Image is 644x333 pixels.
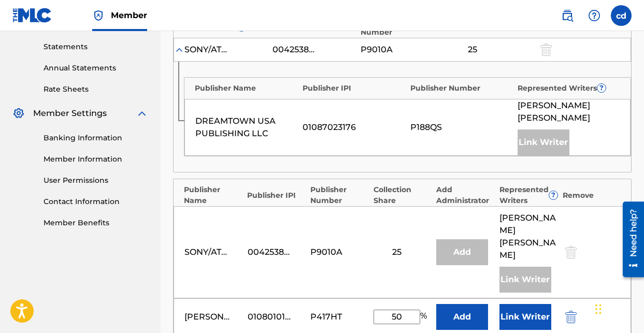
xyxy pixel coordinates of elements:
div: Help [584,5,605,26]
div: Publisher Name [195,83,297,94]
img: help [588,9,600,22]
a: User Permissions [44,175,148,186]
img: search [561,9,574,22]
div: Collection Share [374,184,432,206]
div: Publisher Name [184,184,242,206]
div: Publisher IPI [247,190,305,201]
a: Rate Sheets [44,84,148,95]
a: Contact Information [44,196,148,207]
img: expand [136,107,148,120]
div: Drag [595,294,602,325]
a: Member Information [44,154,148,165]
a: Member Benefits [44,218,148,228]
img: MLC Logo [12,8,52,23]
a: Statements [44,41,148,52]
span: Member [111,9,147,21]
iframe: Resource Center [615,195,644,284]
span: Member Settings [33,107,107,120]
div: Publisher Number [410,83,513,94]
img: expand-cell-toggle [174,45,184,55]
iframe: Chat Widget [412,17,644,333]
div: Publisher Number [310,184,368,206]
a: Public Search [557,5,578,26]
div: Publisher IPI [303,83,405,94]
div: P188QS [410,121,512,134]
img: Member Settings [12,107,25,120]
a: Annual Statements [44,63,148,74]
img: Top Rightsholder [92,9,105,22]
a: Banking Information [44,133,148,143]
div: User Menu [611,5,632,26]
div: DREAMTOWN USA PUBLISHING LLC [195,115,297,140]
div: 01087023176 [303,121,405,134]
